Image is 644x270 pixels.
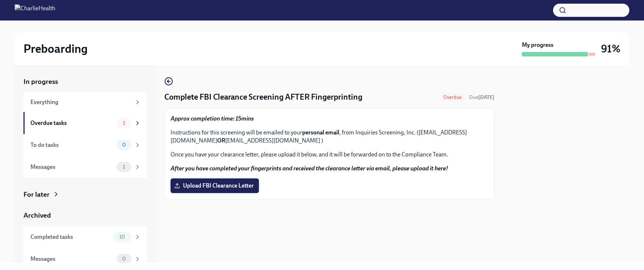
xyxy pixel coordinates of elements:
h3: 91% [601,42,621,55]
p: Once you have your clearance letter, please upload it below, and it will be forwarded on to the C... [171,151,488,159]
a: For later [23,190,147,199]
a: Messages1 [23,156,147,178]
div: To do tasks [30,141,114,149]
a: Everything [23,92,147,112]
strong: Approx completion time: 15mins [171,115,254,122]
span: Upload FBI Clearance Letter [176,182,254,189]
div: For later [23,190,50,199]
span: September 2nd, 2025 09:00 [469,94,494,101]
a: Completed tasks10 [23,226,147,248]
a: Overdue tasks1 [23,112,147,134]
span: 1 [118,120,129,126]
a: Messages0 [23,248,147,270]
strong: After you have completed your fingerprints and received the clearance letter via email, please up... [171,165,448,172]
img: CharlieHealth [15,4,55,16]
span: 0 [118,256,130,262]
strong: [DATE] [478,94,494,100]
div: Messages [30,255,114,263]
div: Overdue tasks [30,119,114,127]
strong: OR [217,137,225,144]
strong: personal email [302,129,339,136]
p: Instructions for this screening will be emailed to your , from Inquiries Screening, Inc. ([EMAIL_... [171,129,488,145]
span: Overdue [439,95,466,100]
span: Due [469,94,494,100]
a: In progress [23,77,147,86]
a: Archived [23,211,147,220]
h4: Complete FBI Clearance Screening AFTER Fingerprinting [164,92,362,103]
span: 10 [115,234,129,240]
label: Upload FBI Clearance Letter [171,178,259,193]
span: 1 [118,164,129,170]
div: Messages [30,163,114,171]
strong: My progress [522,41,553,49]
h2: Preboarding [23,41,88,56]
a: To do tasks0 [23,134,147,156]
div: Everything [30,98,131,106]
div: Completed tasks [30,233,110,241]
span: 0 [118,142,130,148]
